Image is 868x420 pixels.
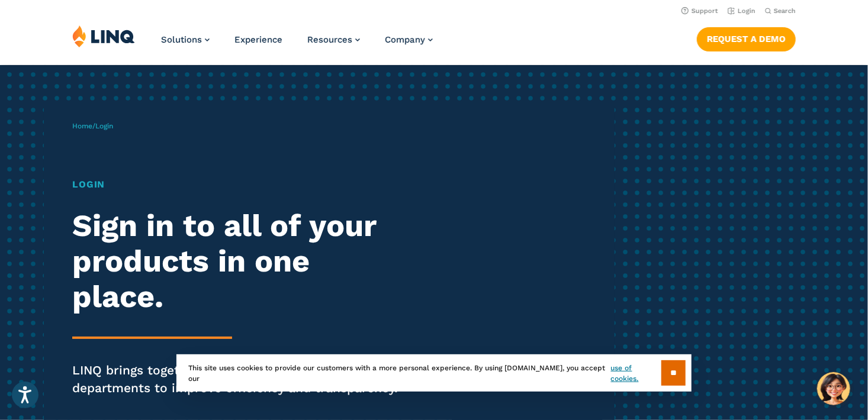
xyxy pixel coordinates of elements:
button: Hello, have a question? Let’s chat. [817,372,850,405]
span: Resources [307,34,352,45]
h1: Login [72,177,407,192]
a: Support [681,7,718,15]
nav: Primary Navigation [161,25,433,64]
div: This site uses cookies to provide our customers with a more personal experience. By using [DOMAIN... [176,354,692,392]
span: Login [95,122,113,130]
span: Solutions [161,34,202,45]
span: Search [774,7,796,15]
a: Experience [234,34,282,45]
span: / [72,122,113,130]
a: Resources [307,34,360,45]
nav: Button Navigation [697,25,796,51]
a: Login [728,7,756,15]
a: Company [385,34,433,45]
img: LINQ | K‑12 Software [72,25,135,47]
button: Open Search Bar [765,7,796,15]
a: Home [72,122,92,130]
h2: Sign in to all of your products in one place. [72,208,407,314]
span: Company [385,34,425,45]
a: use of cookies. [611,363,661,384]
p: LINQ brings together students, parents and all your departments to improve efficiency and transpa... [72,361,407,397]
a: Solutions [161,34,210,45]
a: Request a Demo [697,27,796,51]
